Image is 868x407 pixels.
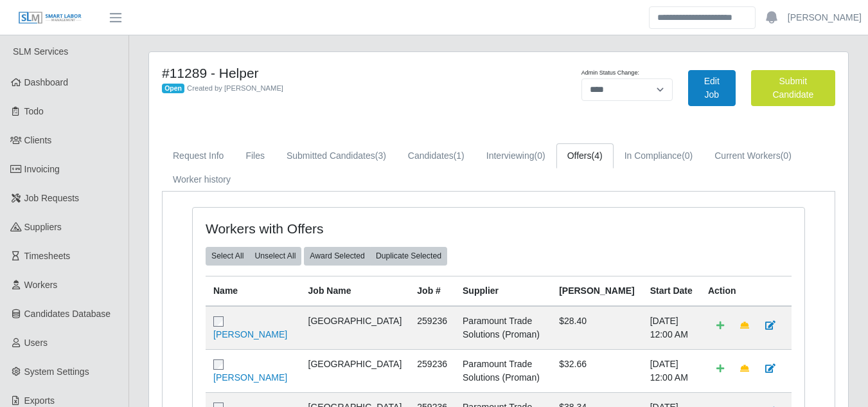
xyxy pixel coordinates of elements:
[301,349,410,392] td: [GEOGRAPHIC_DATA]
[24,222,62,232] span: Suppliers
[708,314,732,337] a: Add Default Cost Code
[213,372,287,383] a: [PERSON_NAME]
[162,143,235,168] a: Request Info
[409,276,455,306] th: Job #
[751,70,835,106] button: Submit Candidate
[24,251,71,261] span: Timesheets
[24,135,52,145] span: Clients
[187,84,283,92] span: Created by [PERSON_NAME]
[581,69,639,78] label: Admin Status Change:
[455,349,551,392] td: Paramount Trade Solutions (Proman)
[13,46,68,57] span: SLM Services
[24,366,89,377] span: System Settings
[206,221,439,237] h4: Workers with Offers
[24,77,69,87] span: Dashboard
[455,276,551,306] th: Supplier
[24,164,60,174] span: Invoicing
[700,276,792,306] th: Action
[732,357,757,380] a: Make Team Lead
[206,247,249,265] button: Select All
[409,306,455,350] td: 259236
[213,329,287,339] a: [PERSON_NAME]
[551,306,642,350] td: $28.40
[24,395,55,406] span: Exports
[235,143,276,168] a: Files
[24,106,44,116] span: Todo
[551,349,642,392] td: $32.66
[162,84,184,94] span: Open
[642,349,700,392] td: [DATE] 12:00 AM
[642,276,700,306] th: Start Date
[535,150,545,161] span: (0)
[688,70,736,106] a: Edit Job
[162,65,547,81] h4: #11289 - Helper
[206,276,301,306] th: Name
[304,247,371,265] button: Award Selected
[732,314,757,337] a: Make Team Lead
[475,143,556,168] a: Interviewing
[24,309,111,319] span: Candidates Database
[409,349,455,392] td: 259236
[682,150,693,161] span: (0)
[781,150,792,161] span: (0)
[704,143,802,168] a: Current Workers
[556,143,614,168] a: Offers
[551,276,642,306] th: [PERSON_NAME]
[375,150,386,161] span: (3)
[614,143,704,168] a: In Compliance
[592,150,603,161] span: (4)
[249,247,301,265] button: Unselect All
[24,193,80,203] span: Job Requests
[304,247,447,265] div: bulk actions
[788,11,862,24] a: [PERSON_NAME]
[276,143,397,168] a: Submitted Candidates
[24,338,48,348] span: Users
[454,150,465,161] span: (1)
[162,167,242,192] a: Worker history
[301,276,410,306] th: Job Name
[649,6,756,29] input: Search
[18,11,82,25] img: SLM Logo
[206,247,301,265] div: bulk actions
[24,280,58,290] span: Workers
[301,306,410,350] td: [GEOGRAPHIC_DATA]
[397,143,475,168] a: Candidates
[455,306,551,350] td: Paramount Trade Solutions (Proman)
[708,357,732,380] a: Add Default Cost Code
[370,247,447,265] button: Duplicate Selected
[642,306,700,350] td: [DATE] 12:00 AM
